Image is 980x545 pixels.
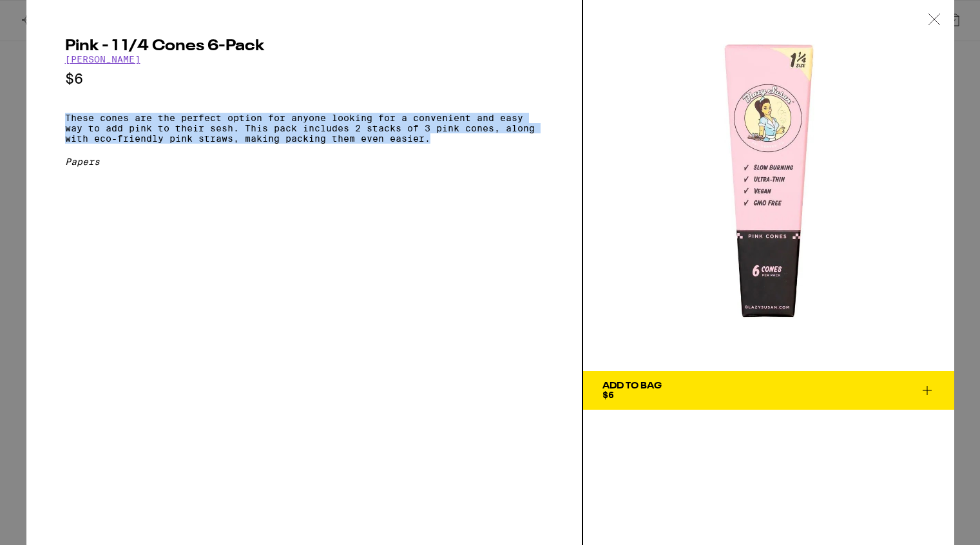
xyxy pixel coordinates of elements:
h2: Pink - 1 1/4 Cones 6-Pack [65,39,543,54]
span: Help [30,9,56,21]
p: These cones are the perfect option for anyone looking for a convenient and easy way to add pink t... [65,113,543,144]
div: Add To Bag [602,381,662,390]
p: $6 [65,71,543,87]
button: Add To Bag$6 [583,371,954,410]
a: [PERSON_NAME] [65,54,140,64]
span: $6 [602,390,614,400]
div: Papers [65,157,543,167]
